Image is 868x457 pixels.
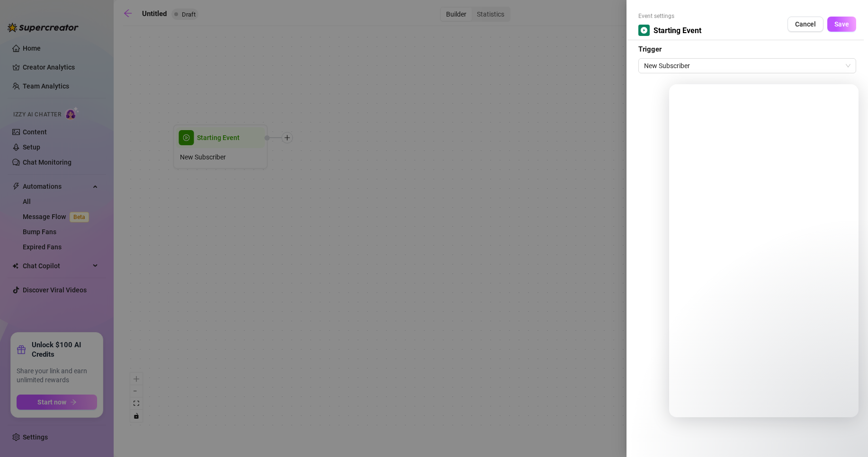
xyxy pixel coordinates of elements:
iframe: Intercom live chat [836,425,859,448]
span: Cancel [795,20,816,28]
span: play-circle [641,27,647,34]
iframe: Intercom live chat [669,84,859,417]
strong: Trigger [638,45,662,53]
span: New Subscriber [644,59,850,73]
button: Cancel [787,17,823,32]
button: Save [827,17,856,32]
span: Starting Event [653,25,701,36]
span: Save [834,20,849,28]
span: Event settings [638,12,701,21]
